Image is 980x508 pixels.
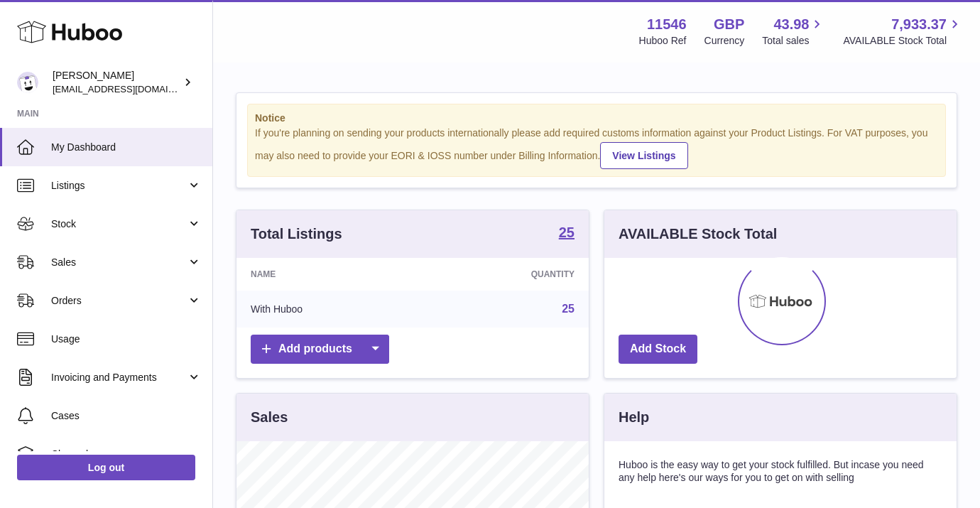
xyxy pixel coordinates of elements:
[251,408,288,427] h3: Sales
[51,179,187,193] span: Listings
[843,34,963,48] span: AVAILABLE Stock Total
[51,217,187,231] span: Stock
[843,15,963,48] a: 7,933.37 AVAILABLE Stock Total
[236,258,423,291] th: Name
[251,335,389,364] a: Add products
[619,225,777,244] h3: AVAILABLE Stock Total
[51,141,202,154] span: My Dashboard
[51,256,187,269] span: Sales
[714,15,744,34] strong: GBP
[619,335,697,364] a: Add Stock
[255,126,938,169] div: If you're planning on sending your products internationally please add required customs informati...
[704,34,745,48] div: Currency
[17,455,195,480] a: Log out
[891,15,947,34] span: 7,933.37
[559,225,575,239] strong: 25
[53,69,180,96] div: [PERSON_NAME]
[51,371,187,384] span: Invoicing and Payments
[619,408,649,427] h3: Help
[255,112,938,125] strong: Notice
[236,291,423,328] td: With Huboo
[423,258,589,291] th: Quantity
[51,409,202,423] span: Cases
[51,333,202,346] span: Usage
[251,225,342,244] h3: Total Listings
[17,72,38,93] img: Info@stpalo.com
[600,142,687,169] a: View Listings
[773,15,809,34] span: 43.98
[562,303,575,315] a: 25
[762,15,825,48] a: 43.98 Total sales
[639,34,687,48] div: Huboo Ref
[51,294,187,308] span: Orders
[53,83,209,94] span: [EMAIL_ADDRESS][DOMAIN_NAME]
[51,448,202,461] span: Channels
[647,15,687,34] strong: 11546
[619,458,942,485] p: Huboo is the easy way to get your stock fulfilled. But incase you need any help here's our ways f...
[559,225,575,242] a: 25
[762,34,825,48] span: Total sales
